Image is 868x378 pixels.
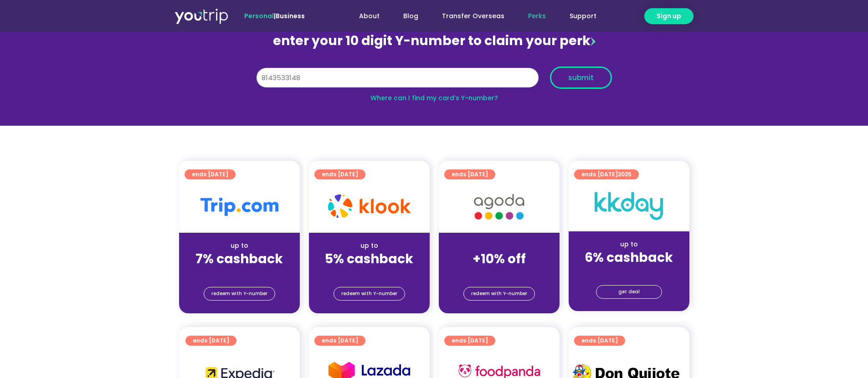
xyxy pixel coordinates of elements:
span: ends [DATE] [452,336,488,346]
span: ends [DATE] [581,169,632,179]
form: Y Number [257,66,612,96]
a: About [347,8,391,25]
span: | [244,11,305,20]
div: (for stays only) [446,267,552,277]
span: ends [DATE] [193,336,229,346]
div: up to [576,240,682,249]
a: ends [DATE] [444,336,495,346]
a: ends [DATE]2025 [574,169,639,179]
span: submit [568,74,594,81]
button: submit [550,66,612,89]
span: redeem with Y-number [341,287,397,300]
a: Business [276,11,305,20]
div: up to [186,241,293,250]
a: redeem with Y-number [463,287,535,301]
a: Transfer Overseas [430,8,516,25]
input: 10 digit Y-number (e.g. 8123456789) [257,68,539,88]
span: ends [DATE] [581,336,618,346]
a: ends [DATE] [314,169,365,179]
a: ends [DATE] [314,336,365,346]
span: ends [DATE] [192,169,228,179]
strong: 7% cashback [195,250,283,268]
a: Support [558,8,608,25]
a: redeem with Y-number [204,287,275,301]
a: get deal [596,285,662,299]
strong: +10% off [473,250,526,268]
a: ends [DATE] [185,169,236,179]
span: ends [DATE] [322,336,358,346]
div: enter your 10 digit Y-number to claim your perk [252,29,616,53]
div: up to [316,241,422,250]
span: get deal [618,286,640,298]
a: Perks [516,8,558,25]
span: ends [DATE] [452,169,488,179]
span: redeem with Y-number [471,287,527,300]
a: ends [DATE] [444,169,495,179]
a: ends [DATE] [185,336,236,346]
span: redeem with Y-number [211,287,267,300]
span: Sign up [657,11,681,21]
a: Blog [391,8,430,25]
strong: 6% cashback [585,249,673,266]
a: ends [DATE] [574,336,625,346]
a: Where can I find my card’s Y-number? [370,93,498,102]
a: Sign up [644,8,693,24]
span: ends [DATE] [322,169,358,179]
div: (for stays only) [186,267,293,277]
strong: 5% cashback [325,250,413,268]
div: (for stays only) [316,267,422,277]
a: redeem with Y-number [334,287,405,301]
span: 2025 [618,170,632,178]
span: Personal [244,11,274,20]
span: up to [491,241,508,250]
nav: Menu [329,8,608,25]
div: (for stays only) [576,266,682,276]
